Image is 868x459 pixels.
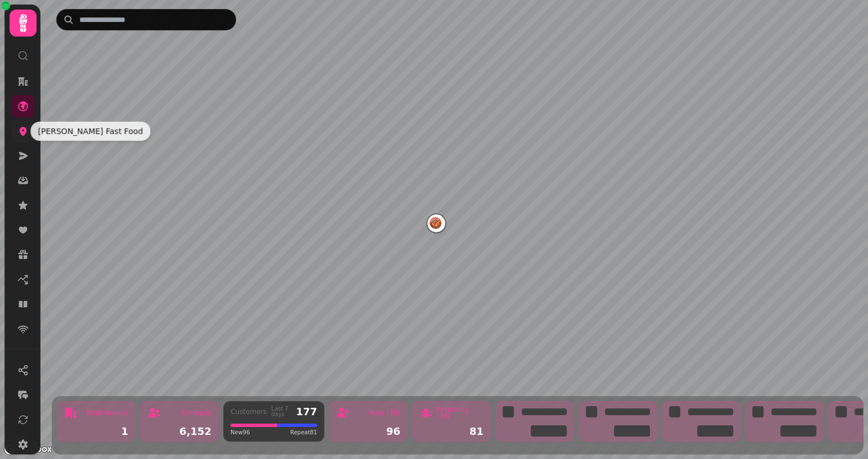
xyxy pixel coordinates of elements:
div: Customers [230,408,267,415]
a: Mapbox logo [3,443,53,456]
div: New (7d) [369,409,400,416]
div: 6,152 [147,426,211,436]
div: 1 [64,426,128,436]
div: 96 [336,426,400,436]
div: Last 7 days [272,406,292,417]
span: New 96 [230,428,250,436]
div: Total Venues [86,409,128,416]
div: 177 [296,407,317,417]
div: 81 [419,426,483,436]
div: Contacts [182,409,211,416]
div: [PERSON_NAME] Fast Food [30,121,150,141]
button: Roscoe's Fast Food [427,214,445,232]
div: Map marker [427,214,445,236]
div: Returning (7d) [436,406,483,420]
span: Repeat 81 [290,428,317,436]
